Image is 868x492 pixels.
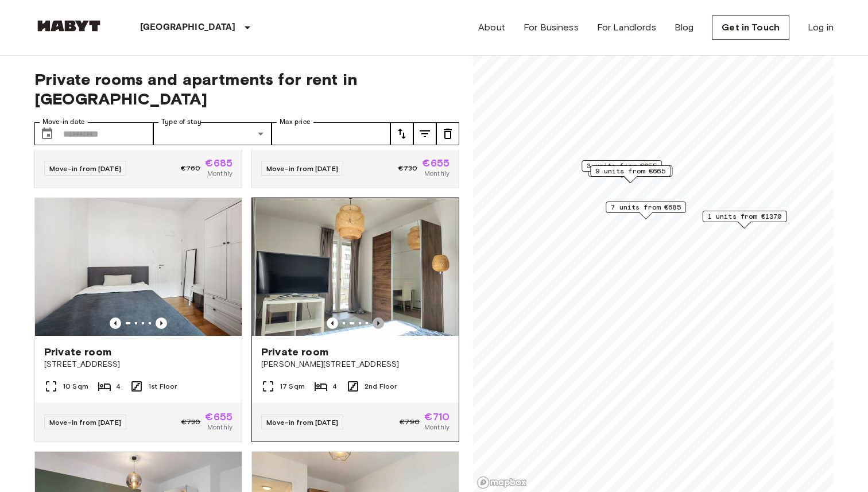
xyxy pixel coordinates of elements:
[712,16,789,40] a: Get in Touch
[116,381,121,392] span: 4
[280,117,311,127] label: Max price
[400,417,420,427] span: €790
[140,21,236,34] p: [GEOGRAPHIC_DATA]
[582,160,662,178] div: Map marker
[436,122,459,145] button: tune
[424,422,449,432] span: Monthly
[205,412,232,422] span: €655
[413,122,436,145] button: tune
[703,211,787,228] div: Map marker
[478,21,505,34] a: About
[398,163,418,173] span: €730
[675,21,694,34] a: Blog
[606,202,686,219] div: Map marker
[587,161,657,171] span: 3 units from €655
[266,164,338,173] span: Move-in from [DATE]
[524,21,579,34] a: For Business
[476,476,527,489] a: Mapbox logo
[588,165,673,183] div: Map marker
[49,164,121,173] span: Move-in from [DATE]
[252,198,459,336] img: Marketing picture of unit DE-01-006-003-03HF
[207,168,232,179] span: Monthly
[161,117,201,127] label: Type of stay
[597,21,656,34] a: For Landlords
[148,381,177,392] span: 1st Floor
[373,317,384,329] button: Previous image
[365,381,397,392] span: 2nd Floor
[590,165,671,183] div: Map marker
[708,211,782,222] span: 1 units from €1370
[424,168,449,179] span: Monthly
[251,197,459,442] a: Previous imagePrevious imagePrivate room[PERSON_NAME][STREET_ADDRESS]17 Sqm42nd FloorMove-in from...
[280,381,305,392] span: 17 Sqm
[156,317,167,329] button: Previous image
[181,417,201,427] span: €730
[110,317,121,329] button: Previous image
[424,412,449,422] span: €710
[42,117,85,127] label: Move-in date
[44,345,111,359] span: Private room
[205,158,232,168] span: €685
[611,202,681,212] span: 7 units from €685
[390,122,413,145] button: tune
[422,158,449,168] span: €655
[34,197,242,442] a: Marketing picture of unit DE-01-002-001-02HFPrevious imagePrevious imagePrivate room[STREET_ADDRE...
[332,381,337,392] span: 4
[595,166,665,176] span: 9 units from €665
[207,422,232,432] span: Monthly
[266,418,338,427] span: Move-in from [DATE]
[35,198,242,336] img: Marketing picture of unit DE-01-002-001-02HF
[261,359,449,370] span: [PERSON_NAME][STREET_ADDRESS]
[49,418,121,427] span: Move-in from [DATE]
[36,122,59,145] button: Choose date
[181,163,201,173] span: €760
[34,69,459,109] span: Private rooms and apartments for rent in [GEOGRAPHIC_DATA]
[261,345,328,359] span: Private room
[327,317,338,329] button: Previous image
[34,20,103,32] img: Habyt
[63,381,88,392] span: 10 Sqm
[44,359,232,370] span: [STREET_ADDRESS]
[808,21,834,34] a: Log in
